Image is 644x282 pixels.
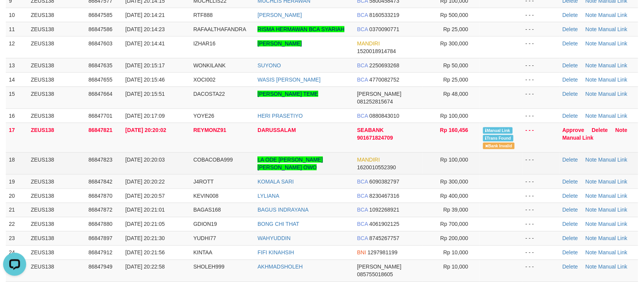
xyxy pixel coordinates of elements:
span: REYMONZ91 [193,127,226,133]
span: Copy 8745267757 to clipboard [370,235,400,242]
a: [PERSON_NAME] TEME [258,91,318,97]
td: ZEUS138 [28,72,85,87]
span: 86847701 [89,113,112,119]
td: 13 [6,58,28,72]
a: Delete [562,62,578,68]
a: Delete [562,12,578,18]
a: Note [616,127,627,133]
span: IZHAR16 [193,40,216,47]
a: Note [585,12,597,18]
a: Manual Link [599,207,628,213]
td: 20 [6,189,28,203]
span: BAGAS168 [193,207,221,213]
span: Copy 4770082752 to clipboard [370,77,400,83]
span: Rp 300,000 [440,179,468,185]
td: - - - [522,217,559,231]
a: Delete [562,40,578,47]
span: Rp 50,000 [443,62,468,68]
span: RTF888 [193,12,212,18]
span: Copy 1297981199 to clipboard [368,250,398,256]
span: BCA [357,26,368,32]
a: Delete [562,193,578,199]
a: Delete [562,235,578,242]
a: Manual Link [562,135,594,141]
span: [PERSON_NAME] [357,91,401,97]
a: WAHYUDDIN [258,235,291,242]
td: - - - [522,203,559,217]
span: 86847635 [89,62,112,68]
span: Rp 160,456 [440,127,468,133]
span: Copy 2250693268 to clipboard [370,62,400,68]
span: Copy 1092268921 to clipboard [370,207,400,213]
span: [DATE] 20:20:02 [125,127,166,133]
a: Manual Link [599,91,628,97]
td: - - - [522,72,559,87]
span: Copy 901671824709 to clipboard [357,135,393,141]
span: J4ROTT [193,179,214,185]
span: Copy 4061902125 to clipboard [370,221,400,227]
td: 15 [6,87,28,108]
span: [DATE] 20:21:30 [125,235,165,242]
span: XOCI002 [193,77,216,83]
span: 86847912 [89,250,112,256]
a: Delete [562,179,578,185]
span: [DATE] 20:14:41 [125,40,165,47]
td: ZEUS138 [28,189,85,203]
span: Rp 25,000 [443,77,468,83]
td: ZEUS138 [28,123,85,152]
a: Manual Link [599,250,628,256]
td: ZEUS138 [28,108,85,123]
span: Rp 25,000 [443,26,468,32]
span: [DATE] 20:21:05 [125,221,165,227]
span: BNI [357,250,366,256]
td: 19 [6,174,28,189]
a: Manual Link [599,77,628,83]
span: BCA [357,193,368,199]
a: Delete [562,113,578,119]
a: Delete [562,77,578,83]
span: MANDIRI [357,40,380,47]
a: Manual Link [599,157,628,163]
span: 86847949 [89,264,112,270]
span: Similar transaction found [483,135,514,142]
span: [DATE] 20:15:51 [125,91,165,97]
span: [DATE] 20:17:09 [125,113,165,119]
span: YUDHI77 [193,235,216,242]
span: Rp 39,000 [443,207,468,213]
a: Manual Link [599,221,628,227]
span: Rp 10,000 [443,264,468,270]
span: BCA [357,179,368,185]
a: Note [585,40,597,47]
a: Delete [562,221,578,227]
a: BAGUS INDRAYANA [258,207,309,213]
span: 86847897 [89,235,112,242]
span: Copy 081252815674 to clipboard [357,98,393,105]
button: Open LiveChat chat widget [3,3,26,26]
span: Copy 8160533219 to clipboard [370,12,400,18]
a: Delete [562,26,578,32]
td: ZEUS138 [28,36,85,58]
td: - - - [522,174,559,189]
span: Bank is not match [483,143,515,149]
td: ZEUS138 [28,152,85,174]
span: BCA [357,77,368,83]
a: [PERSON_NAME] [258,40,302,47]
td: - - - [522,189,559,203]
td: - - - [522,87,559,108]
a: KOMALA SARI [258,179,294,185]
span: [DATE] 20:14:21 [125,12,165,18]
span: GDION19 [193,221,217,227]
span: [PERSON_NAME] [357,264,401,270]
a: SUYONO [258,62,281,68]
a: Note [585,221,597,227]
a: HERI PRASETIYO [258,113,303,119]
a: Delete [592,127,608,133]
td: 23 [6,231,28,245]
td: ZEUS138 [28,87,85,108]
span: 86847664 [89,91,112,97]
span: 86847603 [89,40,112,47]
span: Rp 100,000 [440,157,468,163]
a: Manual Link [599,62,628,68]
a: Delete [562,250,578,256]
span: Rp 48,000 [443,91,468,97]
